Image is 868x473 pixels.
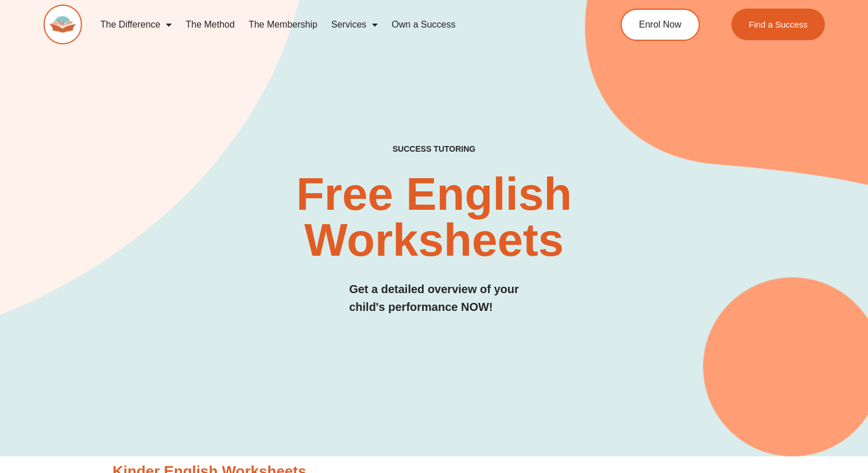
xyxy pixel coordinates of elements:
[731,9,825,40] a: Find a Success
[385,11,462,38] a: Own a Success
[94,11,576,38] nav: Menu
[621,9,700,41] a: Enrol Now
[179,11,241,38] a: The Method
[319,144,550,154] h4: SUCCESS TUTORING​
[639,20,681,29] span: Enrol Now
[94,11,179,38] a: The Difference
[242,11,324,38] a: The Membership
[176,171,692,263] h2: Free English Worksheets​
[749,20,808,29] span: Find a Success
[324,11,385,38] a: Services
[349,280,519,316] h3: Get a detailed overview of your child's performance NOW!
